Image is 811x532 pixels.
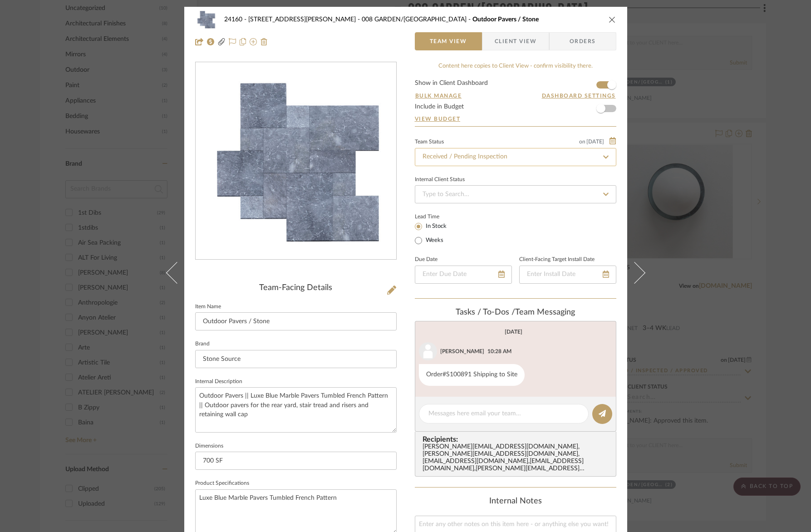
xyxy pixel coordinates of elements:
[440,347,484,355] div: [PERSON_NAME]
[195,350,397,368] input: Enter Brand
[195,379,242,384] label: Internal Description
[224,16,362,23] span: 24160 - [STREET_ADDRESS][PERSON_NAME]
[608,15,616,24] button: close
[362,16,472,23] span: 008 GARDEN/[GEOGRAPHIC_DATA]
[415,62,616,71] div: Content here copies to Client View - confirm visibility there.
[519,257,595,262] label: Client-Facing Target Install Date
[195,481,249,486] label: Product Specifications
[415,221,462,246] mat-radio-group: Select item type
[195,452,397,470] input: Enter the dimensions of this item
[195,283,397,293] div: Team-Facing Details
[430,32,467,50] span: Team View
[424,236,443,245] label: Weeks
[541,92,616,100] button: Dashboard Settings
[423,443,612,473] div: [PERSON_NAME][EMAIL_ADDRESS][DOMAIN_NAME] , [PERSON_NAME][EMAIL_ADDRESS][DOMAIN_NAME] , [EMAIL_AD...
[560,32,606,50] span: Orders
[519,266,616,284] input: Enter Install Date
[419,364,525,386] div: Order#S100891 Shipping to Site
[415,177,465,182] div: Internal Client Status
[415,266,512,284] input: Enter Due Date
[415,257,437,262] label: Due Date
[456,308,515,316] span: Tasks / To-Dos /
[415,308,616,318] div: team Messaging
[415,92,462,100] button: Bulk Manage
[487,347,511,355] div: 10:28 AM
[505,329,522,335] div: [DATE]
[415,115,616,123] a: View Budget
[195,10,217,29] img: c81e12dd-5174-4a46-abe0-4b309201e2f7_48x40.jpg
[415,148,616,166] input: Type to Search…
[195,342,210,346] label: Brand
[415,140,444,144] div: Team Status
[195,444,223,448] label: Dimensions
[415,497,616,507] div: Internal Notes
[585,138,605,145] span: [DATE]
[472,16,539,23] span: Outdoor Pavers / Stone
[419,342,437,360] img: user_avatar.png
[423,435,612,443] span: Recipients:
[579,139,585,144] span: on
[261,38,268,45] img: Remove from project
[424,222,447,231] label: In Stock
[195,305,221,309] label: Item Name
[195,312,397,330] input: Enter Item Name
[495,32,536,50] span: Client View
[415,185,616,203] input: Type to Search…
[196,78,396,245] img: c81e12dd-5174-4a46-abe0-4b309201e2f7_436x436.jpg
[415,212,462,221] label: Lead Time
[196,78,396,245] div: 0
